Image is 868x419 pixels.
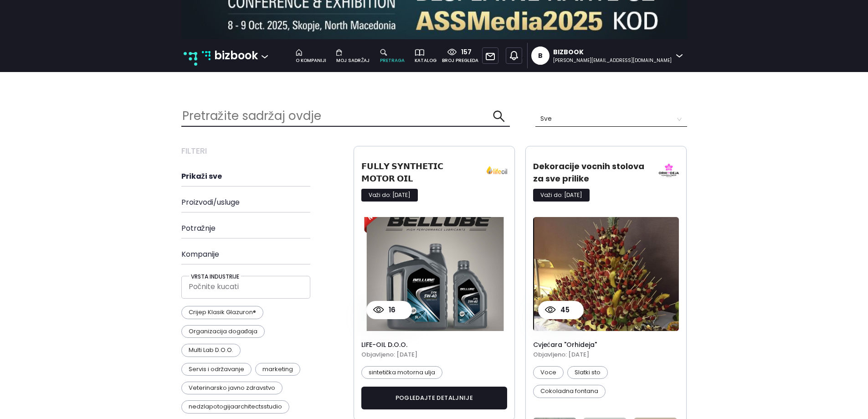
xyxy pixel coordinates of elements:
h4: Potražnje [181,224,343,233]
p: sintetička motorna ulja [361,366,443,379]
a: o kompaniji [291,47,332,64]
a: moj sadržaj [332,47,375,64]
h3: Filteri [181,146,343,156]
p: Crijep Klasik Glazuron® [181,306,263,319]
img: view count [373,306,384,313]
p: marketing [255,363,300,376]
a: bizbook [202,47,258,64]
p: 45 [556,305,570,316]
p: Multi Lab D.O.O. [181,344,241,357]
p: bizbook [214,47,258,64]
img: new [184,52,197,66]
h4: Prikaži sve [181,172,343,181]
div: broj pregleda [442,57,478,64]
p: Organizacija događaja [181,325,265,338]
h4: LIFE-OIL d.o.o. [361,341,508,349]
a: katalog [410,47,442,64]
div: 157 [457,47,472,57]
p: nedzlapotogijaarchitectsstudio [181,400,289,413]
div: [PERSON_NAME][EMAIL_ADDRESS][DOMAIN_NAME] [553,57,672,64]
h5: Objavljeno: [DATE] [361,350,508,359]
p: Slatki sto [567,366,608,379]
div: Bizbook [553,47,672,57]
div: katalog [415,57,437,64]
span: Sve [540,112,682,126]
h3: Dekoracije vocnih stolova za sve prilike [533,160,650,185]
input: Pretražite sadržaj ovdje [181,106,493,126]
h4: Proizvodi/usluge [181,198,343,207]
span: search [493,110,505,123]
img: bizbook [202,51,211,60]
img: view count [545,306,556,313]
h4: Kompanije [181,250,343,259]
h5: Vrsta industrije [189,274,241,280]
img: product card [533,217,679,331]
div: pretraga [380,57,405,64]
p: Servis i održavanje [181,363,252,376]
p: Voce [533,366,564,379]
p: 16 [384,305,395,316]
button: pogledajte detaljnije [361,387,508,409]
div: , [502,43,527,68]
h3: 𝗙𝗨𝗟𝗟𝗬 𝗦𝗬𝗡𝗧𝗛𝗘𝗧𝗜𝗖 𝗠𝗢𝗧𝗢𝗥 𝗢𝗜𝗟 [361,160,478,185]
p: Cokoladna fontana [533,385,606,398]
a: pretraga [375,47,410,64]
p: Važi do: [DATE] [533,189,590,202]
div: moj sadržaj [336,57,370,64]
div: B [538,47,543,65]
img: product card [361,217,508,331]
h4: Cvjećara "Orhideja" [533,341,679,349]
p: Veterinarsko javno zdravstvo [181,382,282,394]
p: Važi do: [DATE] [361,189,418,202]
div: o kompaniji [296,57,326,64]
h5: Objavljeno: [DATE] [533,350,679,359]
